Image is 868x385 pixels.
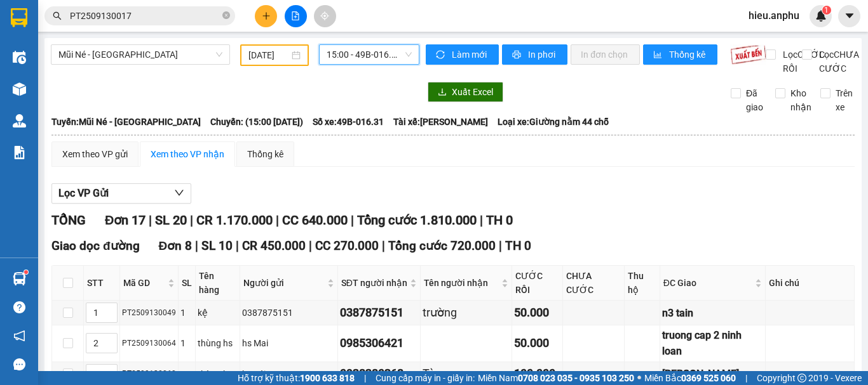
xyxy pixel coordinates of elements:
[785,86,817,114] span: Kho nhận
[436,50,447,60] span: sync
[644,371,736,385] span: Miền Bắc
[844,10,855,22] span: caret-down
[340,365,418,382] div: 0938380368
[276,212,279,228] span: |
[51,212,86,228] span: TỔNG
[426,44,499,65] button: syncLàm mới
[151,147,224,161] div: Xem theo VP nhận
[340,304,418,322] div: 0387875151
[53,11,62,20] span: search
[314,5,336,27] button: aim
[502,44,567,65] button: printerIn phơi
[122,337,176,349] div: PT2509130064
[210,115,303,129] span: Chuyến: (15:00 [DATE])
[814,48,861,75] span: Lọc CHƯA CƯỚC
[180,336,193,350] div: 1
[681,373,736,383] strong: 0369 525 060
[198,367,238,381] div: thùng hs
[13,114,26,127] img: warehouse-icon
[528,48,557,62] span: In phơi
[320,11,329,20] span: aim
[180,306,193,320] div: 1
[13,272,26,285] img: warehouse-icon
[58,45,222,64] span: Mũi Né - Đà Lạt
[730,44,766,65] img: 9k=
[514,365,560,382] div: 100.000
[198,336,238,350] div: thùng hs
[13,51,26,64] img: warehouse-icon
[518,373,634,383] strong: 0708 023 035 - 0935 103 250
[123,276,165,290] span: Mã GD
[13,358,25,370] span: message
[120,325,179,362] td: PT2509130064
[190,212,193,228] span: |
[423,304,510,322] div: trường
[815,10,827,22] img: icon-new-feature
[313,115,384,129] span: Số xe: 49B-016.31
[248,48,289,62] input: 13/09/2025
[13,146,26,159] img: solution-icon
[242,306,336,320] div: 0387875151
[340,334,418,352] div: 0985306421
[393,115,488,129] span: Tài xế: [PERSON_NAME]
[452,48,489,62] span: Làm mới
[499,238,502,253] span: |
[357,212,477,228] span: Tổng cước 1.810.000
[222,10,230,22] span: close-circle
[653,50,664,60] span: bar-chart
[180,367,193,381] div: 1
[159,238,193,253] span: Đơn 8
[70,9,220,23] input: Tìm tên, số ĐT hoặc mã đơn
[438,88,447,98] span: download
[300,373,355,383] strong: 1900 633 818
[421,301,512,325] td: trường
[428,82,503,102] button: downloadXuất Excel
[838,5,860,27] button: caret-down
[662,366,764,382] div: [PERSON_NAME]
[51,238,140,253] span: Giao dọc đường
[291,11,300,20] span: file-add
[58,185,109,201] span: Lọc VP Gửi
[174,188,184,198] span: down
[196,212,273,228] span: CR 1.170.000
[498,115,609,129] span: Loại xe: Giường nằm 44 chỗ
[195,238,198,253] span: |
[637,375,641,381] span: ⚪️
[243,276,325,290] span: Người gửi
[201,238,233,253] span: SL 10
[643,44,717,65] button: bar-chartThống kê
[282,212,348,228] span: CC 640.000
[13,82,26,96] img: warehouse-icon
[247,147,283,161] div: Thống kê
[382,238,385,253] span: |
[662,327,764,359] div: truong cap 2 ninh loan
[625,266,660,301] th: Thu hộ
[341,276,407,290] span: SĐT người nhận
[563,266,625,301] th: CHƯA CƯỚC
[105,212,146,228] span: Đơn 17
[122,307,176,319] div: PT2509130049
[62,147,128,161] div: Xem theo VP gửi
[388,238,496,253] span: Tổng cước 720.000
[351,212,354,228] span: |
[13,330,25,342] span: notification
[512,266,563,301] th: CƯỚC RỒI
[120,301,179,325] td: PT2509130049
[423,365,510,382] div: Tèo
[196,266,240,301] th: Tên hàng
[84,266,120,301] th: STT
[242,336,336,350] div: hs Mai
[766,266,854,301] th: Ghi chú
[262,11,271,20] span: plus
[222,11,230,19] span: close-circle
[514,334,560,352] div: 50.000
[480,212,483,228] span: |
[571,44,640,65] button: In đơn chọn
[327,45,412,64] span: 15:00 - 49B-016.31
[514,304,560,322] div: 50.000
[242,367,336,381] div: hs gái
[155,212,187,228] span: SL 20
[315,238,379,253] span: CC 270.000
[179,266,196,301] th: SL
[663,276,753,290] span: ĐC Giao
